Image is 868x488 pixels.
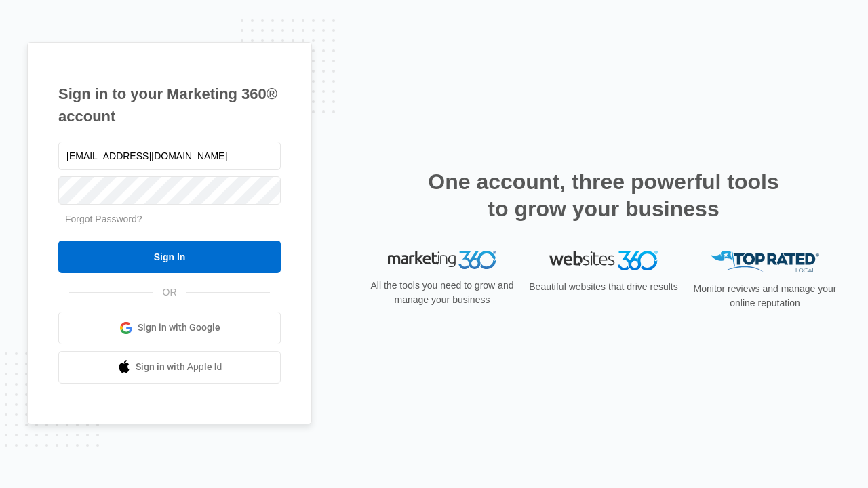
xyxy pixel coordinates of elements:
[65,213,142,224] a: Forgot Password?
[424,168,783,222] h2: One account, three powerful tools to grow your business
[549,251,658,270] img: Websites 360
[58,142,281,170] input: Email
[58,241,281,273] input: Sign In
[153,285,186,300] span: OR
[136,360,222,374] span: Sign in with Apple Id
[528,280,679,294] p: Beautiful websites that drive results
[58,312,281,344] a: Sign in with Google
[58,351,281,384] a: Sign in with Apple Id
[138,321,220,335] span: Sign in with Google
[689,282,841,310] p: Monitor reviews and manage your online reputation
[58,83,281,127] h1: Sign in to your Marketing 360® account
[366,279,518,307] p: All the tools you need to grow and manage your business
[388,251,496,270] img: Marketing 360
[711,251,819,273] img: Top Rated Local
